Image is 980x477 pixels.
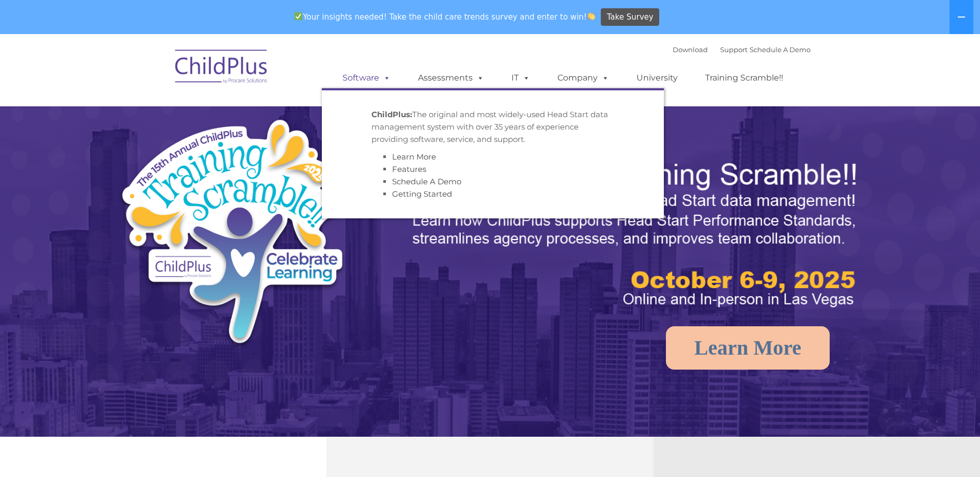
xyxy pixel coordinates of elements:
a: Schedule A Demo [392,177,461,186]
span: Last name [144,68,175,76]
a: Take Survey [601,8,659,26]
a: Getting Started [392,189,452,199]
a: Learn More [392,152,436,162]
a: Schedule A Demo [750,45,811,54]
span: Your insights needed! Take the child care trends survey and enter to win! [290,7,600,27]
a: Learn More [666,326,830,370]
a: Training Scramble!! [695,68,794,88]
a: Assessments [408,68,494,88]
img: 👏 [587,12,595,20]
a: Support [720,45,748,54]
strong: ChildPlus: [371,109,412,119]
a: IT [501,68,540,88]
a: Features [392,164,426,174]
span: Phone number [144,110,188,118]
font: | [673,45,811,54]
a: Software [332,68,401,88]
img: ChildPlus by Procare Solutions [170,42,273,94]
p: The original and most widely-used Head Start data management system with over 35 years of experie... [371,108,614,146]
span: Take Survey [607,8,654,26]
a: Download [673,45,708,54]
a: Company [547,68,619,88]
img: ✅ [294,12,302,20]
a: University [626,68,688,88]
